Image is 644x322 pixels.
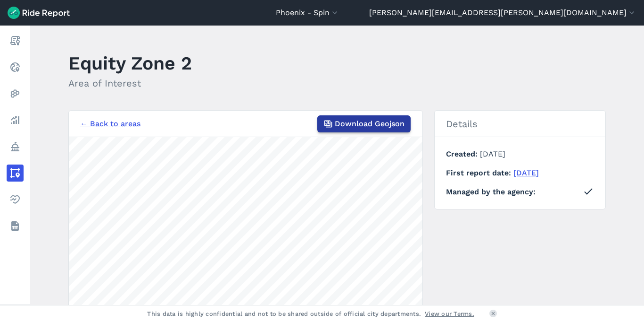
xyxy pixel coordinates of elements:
h2: Details [435,111,605,137]
a: Heatmaps [7,85,24,102]
button: [PERSON_NAME][EMAIL_ADDRESS][PERSON_NAME][DOMAIN_NAME] [369,7,636,18]
button: Download Geojson [317,115,411,132]
h2: Area of Interest [68,76,192,90]
span: Created [446,149,480,158]
a: Datasets [7,218,24,235]
span: [DATE] [480,149,505,158]
a: View our Terms. [425,309,474,318]
a: Analyze [7,112,24,129]
span: Managed by the agency [446,186,536,198]
h1: Equity Zone 2 [68,50,192,76]
span: Download Geojson [335,118,405,130]
a: Areas [7,165,24,182]
a: Policy [7,138,24,155]
span: First report date [446,168,513,177]
a: ← Back to areas [80,118,140,130]
img: Ride Report [8,7,70,19]
a: Realtime [7,59,24,76]
button: Phoenix - Spin [276,7,339,18]
a: Report [7,32,24,49]
a: Health [7,191,24,208]
a: [DATE] [513,168,539,177]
